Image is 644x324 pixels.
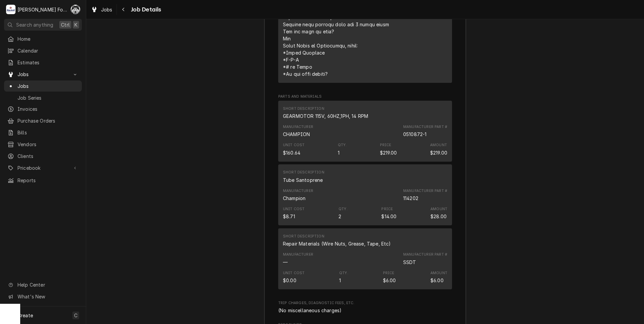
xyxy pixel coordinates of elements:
div: Short Description [283,170,324,175]
div: C( [71,5,80,14]
span: Create [18,313,33,318]
div: Quantity [339,277,341,284]
span: Vendors [18,141,78,148]
a: Estimates [4,57,82,68]
div: Short Description [283,106,368,120]
div: Manufacturer [283,124,313,130]
div: Manufacturer [283,188,313,202]
div: Price [380,149,397,156]
div: Price [381,206,393,212]
div: Cost [283,142,304,156]
div: Quantity [339,206,348,220]
span: Estimates [18,59,78,66]
div: Line Item [278,164,452,225]
span: Ctrl [61,21,70,28]
div: Price [380,142,397,156]
span: Home [18,35,78,42]
div: Price [383,277,396,284]
a: Bills [4,127,82,138]
div: Short Description [283,106,324,111]
div: Cost [283,206,304,220]
div: Price [383,270,394,276]
span: K [74,21,77,28]
div: Part Number [403,195,418,202]
span: Jobs [18,83,78,90]
div: Amount [430,142,447,156]
div: Price [381,213,396,220]
div: M [6,5,15,14]
div: Unit Cost [283,270,304,276]
div: Manufacturer [283,252,313,257]
div: Short Description [283,240,391,247]
div: Manufacturer Part # [403,188,447,194]
div: Short Description [283,176,323,184]
a: Purchase Orders [4,115,82,126]
div: Manufacturer [283,124,313,138]
div: Quantity [339,270,348,284]
div: Qty. [339,270,348,276]
div: Part Number [403,131,426,138]
a: Go to Jobs [4,69,82,80]
div: Cost [283,270,304,284]
div: Trip Charges, Diagnostic Fees, etc. List [278,307,452,314]
div: Amount [430,142,447,148]
div: Amount [430,149,447,156]
div: Price [383,270,396,284]
div: Qty. [338,142,347,148]
span: Parts and Materials [278,94,452,99]
a: Invoices [4,103,82,115]
span: Bills [18,129,78,136]
div: Amount [430,213,447,220]
div: Chris Murphy (103)'s Avatar [71,5,80,14]
span: Pricebook [18,164,68,171]
div: Manufacturer Part # [403,124,447,130]
div: Part Number [403,188,447,202]
div: Part Number [403,259,416,266]
a: Go to Help Center [4,279,82,290]
a: Go to What's New [4,291,82,302]
div: Quantity [338,142,347,156]
div: Manufacturer [283,195,305,202]
span: Invoices [18,105,78,112]
div: Cost [283,149,300,156]
div: Price [381,206,396,220]
div: Parts and Materials [278,94,452,292]
div: Manufacturer Part # [403,252,447,257]
div: Short Description [283,234,391,247]
a: Vendors [4,139,82,150]
div: Manufacturer [283,252,313,265]
button: Navigate back [118,4,129,15]
div: Short Description [283,170,324,183]
a: Jobs [88,4,115,15]
a: Calendar [4,45,82,56]
div: Price [380,142,391,148]
span: Calendar [18,47,78,54]
a: Reports [4,175,82,186]
div: Qty. [339,206,348,212]
div: Manufacturer [283,131,310,138]
span: Job Series [18,94,78,101]
div: Amount [430,270,447,276]
div: Part Number [403,252,447,265]
div: Unit Cost [283,206,304,212]
div: Amount [430,206,447,212]
div: Cost [283,277,296,284]
button: Search anythingCtrlK [4,19,82,31]
div: Line Item [278,101,452,162]
a: Home [4,33,82,44]
a: Go to Pricebook [4,162,82,173]
div: Unit Cost [283,142,304,148]
a: Job Series [4,92,82,103]
span: Reports [18,177,78,184]
span: Clients [18,153,78,160]
div: Amount [430,270,447,284]
a: Clients [4,151,82,162]
div: [PERSON_NAME] Food Equipment Service [18,6,67,13]
span: Help Center [18,281,78,288]
span: Purchase Orders [18,117,78,124]
div: Line Item [278,228,452,289]
div: Quantity [338,149,340,156]
a: Jobs [4,80,82,92]
div: Manufacturer [283,259,288,266]
div: Manufacturer [283,188,313,194]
